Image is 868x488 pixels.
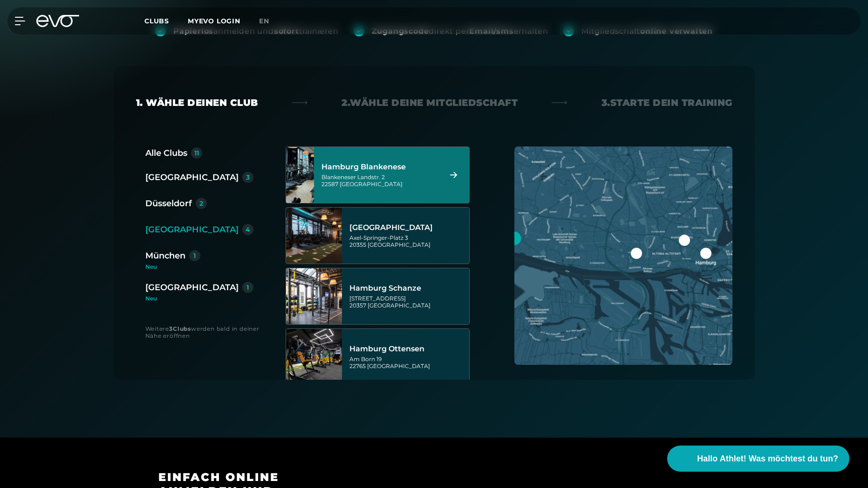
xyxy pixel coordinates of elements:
[246,174,250,181] div: 3
[667,446,849,472] button: Hallo Athlet! Was möchtest du tun?
[246,226,250,233] div: 4
[259,17,269,25] span: en
[145,249,185,262] div: München
[321,162,438,172] div: Hamburg Blankenese
[173,325,191,332] strong: Clubs
[145,223,239,236] div: [GEOGRAPHIC_DATA]
[272,147,328,203] img: Hamburg Blankenese
[199,200,203,207] div: 2
[194,150,199,156] div: 11
[169,325,173,332] strong: 3
[145,296,253,301] div: Neu
[145,146,187,160] div: Alle Clubs
[349,356,466,369] div: Am Born 19 22765 [GEOGRAPHIC_DATA]
[321,174,438,188] div: Blankeneser Landstr. 2 22587 [GEOGRAPHIC_DATA]
[286,268,342,324] img: Hamburg Schanze
[144,17,169,25] span: Clubs
[246,284,249,291] div: 1
[259,16,280,27] a: en
[286,329,342,385] img: Hamburg Ottensen
[349,234,466,248] div: Axel-Springer-Platz 3 20355 [GEOGRAPHIC_DATA]
[514,146,732,365] img: map
[144,16,188,25] a: Clubs
[349,284,466,293] div: Hamburg Schanze
[349,295,466,309] div: [STREET_ADDRESS] 20357 [GEOGRAPHIC_DATA]
[145,264,261,270] div: Neu
[697,453,838,465] span: Hallo Athlet! Was möchtest du tun?
[145,325,267,339] div: Weitere werden bald in deiner Nähe eröffnen
[601,96,732,109] div: 3. Starte dein Training
[349,344,466,354] div: Hamburg Ottensen
[342,96,518,109] div: 2. Wähle deine Mitgliedschaft
[145,197,192,210] div: Düsseldorf
[193,252,196,259] div: 1
[188,17,240,25] a: MYEVO LOGIN
[136,96,258,109] div: 1. Wähle deinen Club
[349,223,466,232] div: [GEOGRAPHIC_DATA]
[286,208,342,264] img: Hamburg Stadthausbrücke
[145,171,239,184] div: [GEOGRAPHIC_DATA]
[145,281,239,294] div: [GEOGRAPHIC_DATA]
